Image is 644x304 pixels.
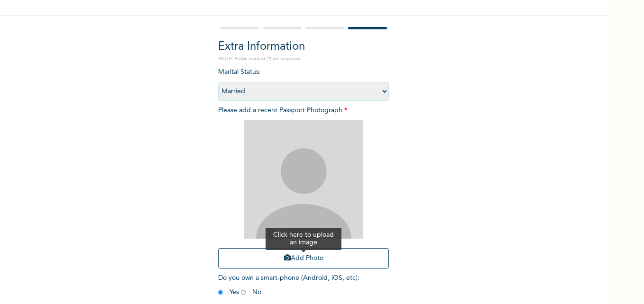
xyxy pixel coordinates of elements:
span: Marital Status : [218,69,389,95]
p: NOTE: Fields marked (*) are required [218,55,389,63]
h2: Extra Information [218,38,389,55]
span: Do you own a smart-phone (Android, iOS, etc) : Yes No [218,275,359,295]
button: Add Photo [218,248,389,268]
img: Crop [244,120,363,239]
span: Please add a recent Passport Photograph [218,107,389,273]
